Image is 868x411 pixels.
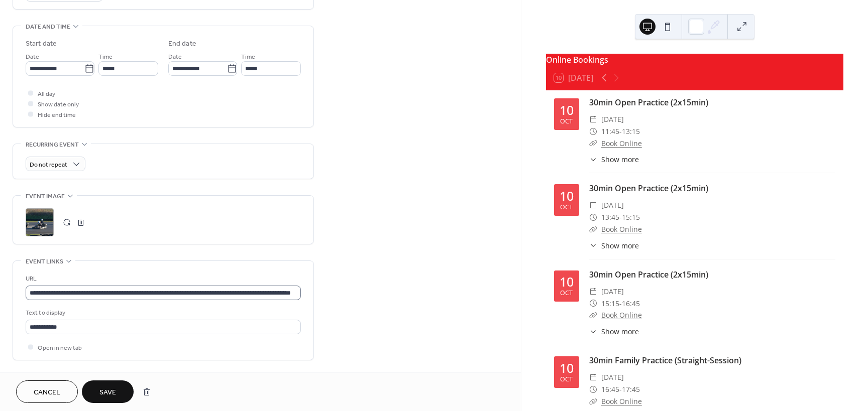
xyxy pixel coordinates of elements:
button: Cancel [16,380,78,403]
span: 13:15 [622,125,640,138]
div: 10 [560,362,574,374]
a: 30min Open Practice (2x15min) [589,269,708,280]
div: ​ [589,383,597,395]
div: URL [26,273,299,284]
a: 30min Open Practice (2x15min) [589,183,708,194]
span: Recurring event [26,140,79,150]
span: 15:15 [622,211,640,223]
span: 11:45 [601,125,619,138]
div: Oct [560,118,573,125]
span: Date and time [26,22,70,32]
span: Event links [26,256,63,267]
div: ​ [589,309,597,321]
a: Book Online [601,396,642,406]
button: Save [82,380,134,403]
span: 16:45 [601,383,619,395]
span: Date [168,52,182,62]
span: 17:45 [622,383,640,395]
div: ​ [589,371,597,383]
span: [DATE] [601,286,624,298]
span: - [619,125,622,138]
span: 16:45 [622,298,640,310]
div: 10 [560,104,574,116]
div: 10 [560,190,574,202]
div: Start date [26,39,57,49]
span: Cancel [34,387,60,398]
button: ​Show more [589,240,639,251]
div: ​ [589,154,597,165]
span: Open in new tab [38,343,82,353]
span: Show more [601,326,639,337]
div: ​ [589,223,597,235]
span: Time [241,52,255,62]
div: ​ [589,240,597,251]
span: Date [26,52,39,62]
a: 30min Family Practice (Straight-Session) [589,355,741,366]
div: Online Bookings [546,54,843,66]
button: ​Show more [589,154,639,165]
span: [DATE] [601,371,624,383]
div: ​ [589,199,597,211]
div: ​ [589,125,597,138]
div: End date [168,39,196,49]
button: ​Show more [589,326,639,337]
a: Book Online [601,139,642,148]
div: Text to display [26,308,299,318]
div: ​ [589,138,597,150]
div: Oct [560,204,573,211]
span: Show more [601,240,639,251]
span: 15:15 [601,298,619,310]
span: - [619,383,622,395]
div: Oct [560,376,573,383]
a: Book Online [601,224,642,234]
span: All day [38,89,55,99]
span: Save [99,387,116,398]
a: 30min Open Practice (2x15min) [589,97,708,108]
span: 13:45 [601,211,619,223]
span: Time [98,52,113,62]
div: ; [26,208,54,236]
div: ​ [589,113,597,125]
div: Oct [560,290,573,297]
div: ​ [589,298,597,310]
div: ​ [589,395,597,407]
span: - [619,211,622,223]
span: Show more [601,154,639,165]
span: Do not repeat [30,159,67,171]
span: Event image [26,191,65,202]
span: Hide end time [38,110,76,120]
div: ​ [589,286,597,298]
a: Book Online [601,310,642,320]
div: ​ [589,326,597,337]
span: [DATE] [601,113,624,125]
span: - [619,298,622,310]
div: 10 [560,276,574,288]
span: Show date only [38,99,79,110]
div: ​ [589,211,597,223]
span: [DATE] [601,199,624,211]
